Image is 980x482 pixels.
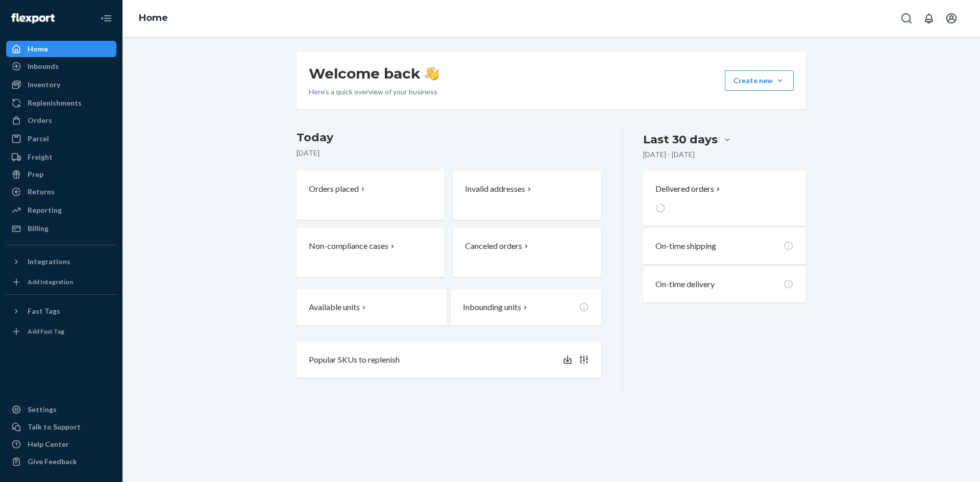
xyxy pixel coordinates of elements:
[6,253,116,270] button: Integrations
[96,8,116,29] button: Close Navigation
[453,228,601,277] button: Canceled orders
[28,422,81,432] div: Talk to Support
[309,87,439,97] p: Here’s a quick overview of your business
[11,13,55,23] img: Flexport logo
[28,44,48,54] div: Home
[655,278,715,290] p: On-time delivery
[6,184,116,200] a: Returns
[6,58,116,74] a: Inbounds
[465,183,525,195] p: Invalid addresses
[297,289,447,325] button: Available units
[309,301,360,313] p: Available units
[6,202,116,218] a: Reporting
[28,61,59,71] div: Inbounds
[643,132,718,147] div: Last 30 days
[6,149,116,165] a: Freight
[6,453,116,470] button: Give Feedback
[6,131,116,147] a: Parcel
[919,8,939,29] button: Open notifications
[655,240,716,252] p: On-time shipping
[6,401,116,418] a: Settings
[309,240,388,252] p: Non-compliance cases
[309,183,359,195] p: Orders placed
[896,8,917,29] button: Open Search Box
[28,152,53,162] div: Freight
[451,289,601,325] button: Inbounding units
[28,98,82,108] div: Replenishments
[6,112,116,129] a: Orders
[28,404,57,415] div: Settings
[465,240,522,252] p: Canceled orders
[309,64,439,83] h1: Welcome back
[6,274,116,290] a: Add Integration
[297,171,445,220] button: Orders placed
[6,166,116,183] a: Prep
[453,171,601,220] button: Invalid addresses
[725,70,794,91] button: Create new
[6,95,116,111] a: Replenishments
[643,149,695,160] p: [DATE] - [DATE]
[28,205,62,215] div: Reporting
[28,306,60,316] div: Fast Tags
[297,148,601,158] p: [DATE]
[28,169,43,180] div: Prep
[28,187,55,197] div: Returns
[309,354,400,366] p: Popular SKUs to replenish
[131,4,176,33] ol: breadcrumbs
[28,257,70,267] div: Integrations
[28,439,69,449] div: Help Center
[6,303,116,319] button: Fast Tags
[6,436,116,452] a: Help Center
[28,223,48,234] div: Billing
[655,183,722,195] button: Delivered orders
[6,419,116,435] button: Talk to Support
[6,323,116,340] a: Add Fast Tag
[28,134,49,144] div: Parcel
[6,77,116,93] a: Inventory
[28,277,73,286] div: Add Integration
[297,130,601,146] h3: Today
[6,220,116,237] a: Billing
[463,301,521,313] p: Inbounding units
[297,228,445,277] button: Non-compliance cases
[28,80,60,90] div: Inventory
[6,41,116,57] a: Home
[941,8,962,29] button: Open account menu
[425,66,439,81] img: hand-wave emoji
[28,456,77,467] div: Give Feedback
[139,12,168,23] a: Home
[28,327,64,336] div: Add Fast Tag
[28,115,52,125] div: Orders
